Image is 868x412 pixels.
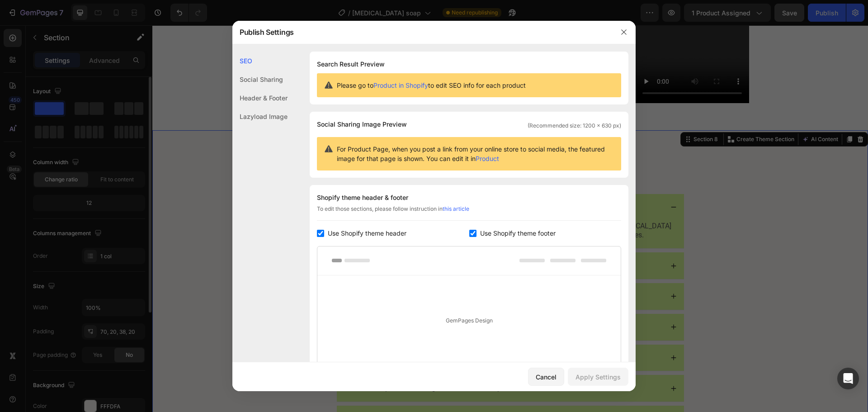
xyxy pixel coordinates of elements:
button: Dot [337,85,343,90]
p: Create Theme Section [584,110,642,118]
span: Please go to to edit SEO info for each product [337,81,526,90]
div: Social Sharing [232,70,288,89]
h2: Frequently Asked Questions [184,137,532,158]
span: For Product Page, when you post a link from your online store to social media, the featured image... [337,144,614,163]
p: Is this soap safe for daily use? [193,236,290,245]
a: Product [476,155,499,162]
span: Social Sharing Image Preview [317,119,407,130]
button: Dot [355,85,361,90]
div: Open Intercom Messenger [837,368,859,389]
button: Dot [346,85,352,90]
p: Will it dry out my skin? [193,266,265,276]
p: Can this soap be used alongside other skincare products? [193,358,377,368]
div: Publish Settings [232,20,612,44]
div: Section 8 [539,110,567,118]
div: Cancel [536,372,557,382]
a: Product in Shopify [373,81,428,89]
span: (Recommended size: 1200 x 630 px) [528,122,621,130]
p: Can I use this soap on [MEDICAL_DATA]? [193,177,324,187]
p: Can I use it on the face or just the body? [193,297,321,307]
a: this article [443,205,469,212]
button: Cancel [528,368,564,386]
p: How long before I see results? [193,328,288,337]
div: Lazyload Image [232,107,288,126]
button: AI Content [648,109,688,119]
div: GemPages Design [317,275,621,366]
button: Dot [364,85,370,90]
p: A: Yes. Our formula combines gentle natural ingredients like coconut oil, olive oil, and [MEDICAL... [193,196,524,215]
span: Use Shopify theme footer [480,228,556,239]
button: Dot [373,85,379,90]
div: SEO [232,52,288,70]
div: To edit those sections, please follow instruction in [317,205,621,221]
div: Header & Footer [232,89,288,107]
span: Use Shopify theme header [328,228,406,239]
div: Apply Settings [576,372,621,382]
div: Shopify theme header & footer [317,192,621,203]
h1: Search Result Preview [317,59,621,70]
button: Apply Settings [568,368,628,386]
